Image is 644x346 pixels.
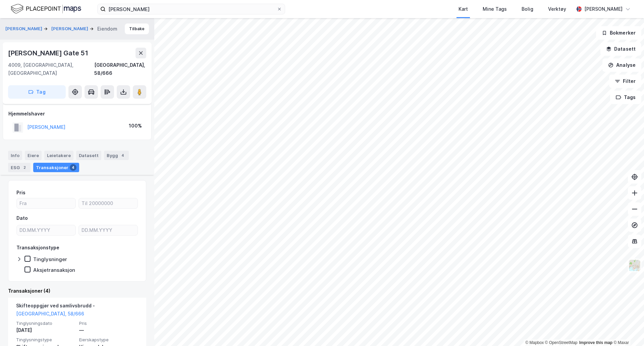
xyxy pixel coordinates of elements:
[545,340,578,345] a: OpenStreetMap
[579,340,612,345] a: Improve this map
[79,337,138,343] span: Eierskapstype
[584,5,623,13] div: [PERSON_NAME]
[600,42,641,56] button: Datasett
[16,337,75,343] span: Tinglysningstype
[16,244,59,252] div: Transaksjonstype
[522,5,533,13] div: Bolig
[11,3,81,15] img: logo.f888ab2527a4732fd821a326f86c7f29.svg
[8,61,94,77] div: 4009, [GEOGRAPHIC_DATA], [GEOGRAPHIC_DATA]
[16,326,75,334] div: [DATE]
[610,314,644,346] iframe: Chat Widget
[33,267,75,273] div: Aksjetransaksjon
[51,26,90,32] button: [PERSON_NAME]
[21,164,28,171] div: 2
[33,256,67,262] div: Tinglysninger
[5,26,44,32] button: [PERSON_NAME]
[125,23,149,34] button: Tilbake
[628,259,641,272] img: Z
[596,26,641,40] button: Bokmerker
[129,122,142,130] div: 100%
[25,151,42,160] div: Eiere
[79,326,138,334] div: —
[459,5,468,13] div: Kart
[483,5,507,13] div: Mine Tags
[16,302,138,320] div: Skifteoppgjør ved samlivsbrudd -
[609,75,641,88] button: Filter
[610,91,641,104] button: Tags
[16,311,84,316] a: [GEOGRAPHIC_DATA], 58/666
[76,151,101,160] div: Datasett
[94,61,146,77] div: [GEOGRAPHIC_DATA], 58/666
[79,320,138,326] span: Pris
[44,151,73,160] div: Leietakere
[610,314,644,346] div: Kontrollprogram for chat
[8,85,66,99] button: Tag
[8,110,146,118] div: Hjemmelshaver
[16,189,25,197] div: Pris
[33,163,79,172] div: Transaksjoner
[16,320,75,326] span: Tinglysningsdato
[8,48,90,58] div: [PERSON_NAME] Gate 51
[16,214,28,222] div: Dato
[79,225,138,235] input: DD.MM.YYYY
[104,151,129,160] div: Bygg
[17,225,75,235] input: DD.MM.YYYY
[106,4,277,14] input: Søk på adresse, matrikkel, gårdeiere, leietakere eller personer
[548,5,566,13] div: Verktøy
[602,58,641,72] button: Analyse
[70,164,76,171] div: 4
[17,198,75,208] input: Fra
[97,25,117,33] div: Eiendom
[8,287,146,295] div: Transaksjoner (4)
[525,340,544,345] a: Mapbox
[8,151,22,160] div: Info
[8,163,31,172] div: ESG
[79,198,138,208] input: Til 20000000
[119,152,126,159] div: 4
